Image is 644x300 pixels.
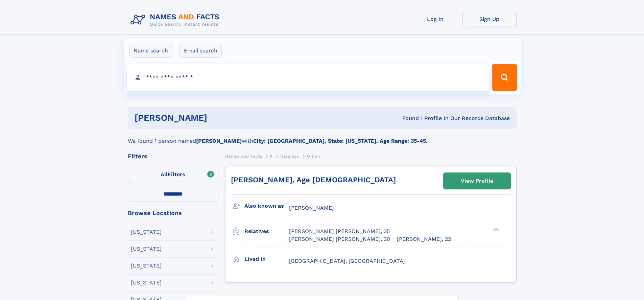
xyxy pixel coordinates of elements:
[305,115,510,122] div: Found 1 Profile In Our Records Database
[244,253,289,265] h3: Lived in
[280,152,299,160] a: Karaman
[307,154,320,159] span: Orhan
[128,129,517,145] div: We found 1 person named with .
[280,154,299,159] span: Karaman
[244,226,289,237] h3: Relatives
[180,44,222,58] label: Email search
[231,176,396,184] a: [PERSON_NAME], Age [DEMOGRAPHIC_DATA]
[270,152,273,160] a: K
[196,138,242,144] b: [PERSON_NAME]
[289,228,390,235] a: [PERSON_NAME] [PERSON_NAME], 35
[492,64,517,91] button: Search Button
[444,173,510,189] a: View Profile
[131,246,162,252] div: [US_STATE]
[461,173,493,189] div: View Profile
[492,228,500,232] div: ❯
[128,167,218,183] label: Filters
[128,210,218,216] div: Browse Locations
[225,152,262,160] a: Names and Facts
[135,114,305,122] h1: [PERSON_NAME]
[131,263,162,269] div: [US_STATE]
[289,235,390,243] a: [PERSON_NAME] [PERSON_NAME], 30
[289,258,405,264] span: [GEOGRAPHIC_DATA], [GEOGRAPHIC_DATA]
[127,64,489,91] input: search input
[128,11,225,29] img: Logo Names and Facts
[161,171,168,178] span: All
[131,229,162,235] div: [US_STATE]
[129,44,172,58] label: Name search
[397,235,451,243] a: [PERSON_NAME], 22
[462,11,517,27] a: Sign Up
[131,280,162,285] div: [US_STATE]
[128,153,218,159] div: Filters
[270,154,273,159] span: K
[408,11,462,27] a: Log In
[244,200,289,212] h3: Also known as
[289,205,334,211] span: [PERSON_NAME]
[253,138,426,144] b: City: [GEOGRAPHIC_DATA], State: [US_STATE], Age Range: 35-45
